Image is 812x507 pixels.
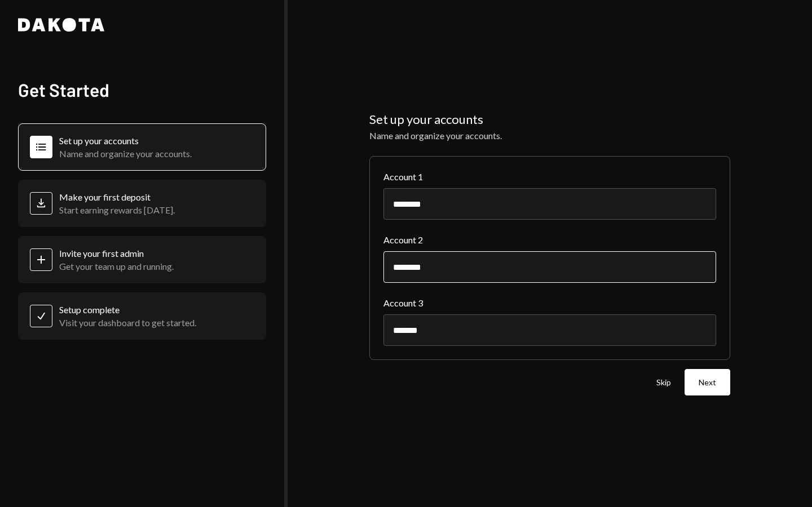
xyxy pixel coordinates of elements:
[59,248,174,259] div: Invite your first admin
[59,261,174,272] div: Get your team up and running.
[18,78,266,101] h2: Get Started
[383,170,716,184] label: Account 1
[685,369,730,395] button: Next
[656,377,671,388] button: Skip
[59,204,175,215] div: Start earning rewards [DATE].
[59,135,192,146] div: Set up your accounts
[59,317,196,328] div: Visit your dashboard to get started.
[59,304,196,315] div: Setup complete
[369,112,730,127] h2: Set up your accounts
[383,233,716,247] label: Account 2
[59,148,192,159] div: Name and organize your accounts.
[369,129,730,143] div: Name and organize your accounts.
[59,192,175,202] div: Make your first deposit
[383,296,716,310] label: Account 3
